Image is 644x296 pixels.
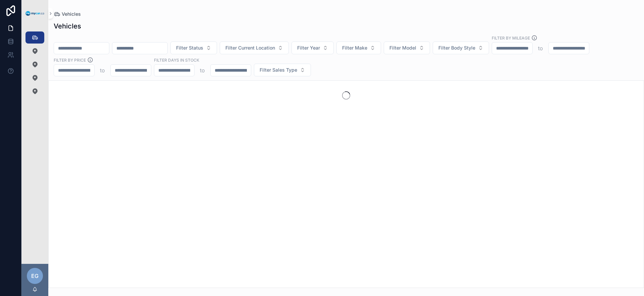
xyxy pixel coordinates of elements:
[31,272,39,280] span: EG
[100,66,105,74] p: to
[200,66,205,74] p: to
[291,42,334,54] button: Select Button
[170,42,217,54] button: Select Button
[297,45,320,51] span: Filter Year
[342,45,367,51] span: Filter Make
[54,57,86,63] label: FILTER BY PRICE
[54,21,81,31] h1: Vehicles
[260,67,297,73] span: Filter Sales Type
[384,42,430,54] button: Select Button
[54,11,81,17] a: Vehicles
[438,45,475,51] span: Filter Body Style
[21,27,48,106] div: scrollable content
[225,45,275,51] span: Filter Current Location
[254,64,311,76] button: Select Button
[25,11,44,16] img: App logo
[336,42,381,54] button: Select Button
[433,42,489,54] button: Select Button
[176,45,203,51] span: Filter Status
[492,35,530,41] label: Filter By Mileage
[389,45,416,51] span: Filter Model
[220,42,289,54] button: Select Button
[154,57,199,63] label: Filter Days In Stock
[538,44,543,52] p: to
[62,11,81,17] span: Vehicles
